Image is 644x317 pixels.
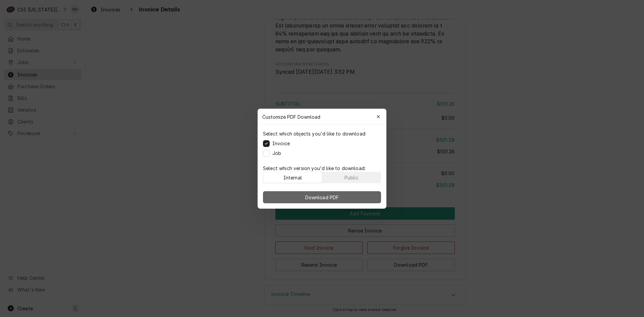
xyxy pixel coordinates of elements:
span: Download PDF [304,194,340,201]
div: Customize PDF Download [258,109,386,125]
button: Download PDF [263,191,381,203]
label: Invoice [272,140,290,147]
div: Public [344,174,359,181]
p: Select which objects you'd like to download: [263,130,366,137]
div: Internal [283,174,302,181]
label: Job [272,150,281,157]
p: Select which version you'd like to download: [263,165,381,172]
